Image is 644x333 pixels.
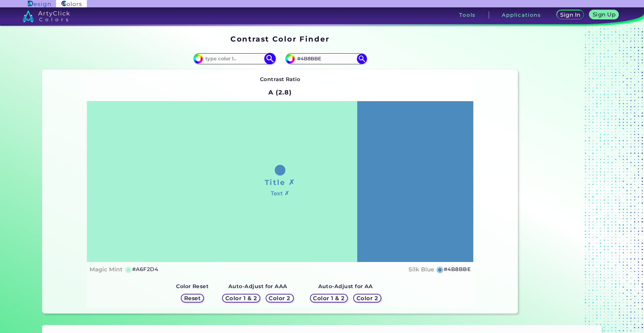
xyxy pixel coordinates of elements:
img: icon search [264,53,276,65]
h2: A (2.8) [265,85,295,100]
a: Sign Up [590,10,618,19]
h3: Applications [502,12,541,17]
h4: Silk Blue [409,265,434,274]
strong: Auto-Adjust for AAA [228,283,287,289]
input: type color 1.. [203,54,265,63]
h5: #4B8BBE [444,265,471,274]
a: Sign In [557,10,583,19]
h5: Color 2 [357,295,377,301]
h5: ◉ [436,265,444,273]
h5: #A6F2D4 [132,265,158,274]
h5: ◉ [125,265,132,273]
img: ArtyClick Design logo [28,1,50,7]
h5: Color 2 [270,295,290,301]
h5: Color 1 & 2 [314,295,344,301]
input: type color 2.. [295,54,357,63]
img: logo_artyclick_colors_white.svg [22,10,70,22]
h5: Sign In [561,12,580,17]
strong: Contrast Ratio [260,76,301,82]
h3: Tools [459,12,476,17]
strong: Auto-Adjust for AA [318,283,373,289]
h1: Title ✗ [265,177,296,187]
h5: Reset [185,295,200,301]
h4: Text ✗ [271,189,289,198]
strong: Color Reset [176,283,209,289]
h5: Sign Up [593,12,615,17]
h5: Color 1 & 2 [226,295,256,301]
h4: Magic Mint [90,265,122,274]
img: icon search [357,54,367,64]
h1: Contrast Color Finder [230,34,329,44]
